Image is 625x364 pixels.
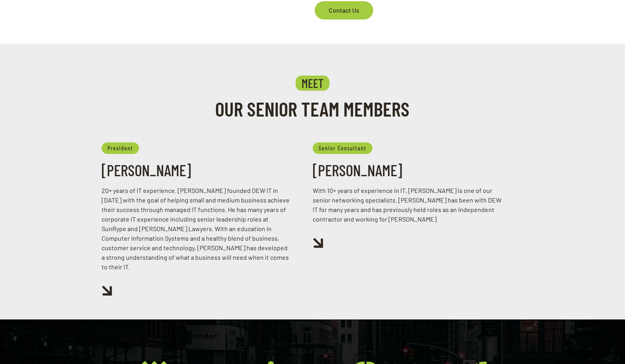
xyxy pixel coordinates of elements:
a: Contact Us [315,1,373,19]
h3: [PERSON_NAME] [313,160,503,180]
img: cityhall-arrow1 [313,238,323,248]
h2: OUR SENIOR TEAM MEMBERS [172,97,453,121]
img: cityhall-arrow1 [102,286,112,296]
span: Contact Us [321,1,367,19]
h6: President [102,142,139,154]
p: With 10+ years of experience in IT, [PERSON_NAME] is one of our senior networking specialists. [P... [313,186,503,224]
h6: Senior Consultant [313,142,372,154]
h3: [PERSON_NAME] [102,160,292,180]
h4: MEET [296,76,329,91]
p: 20+ years of IT experience. [PERSON_NAME] founded DEW IT in [DATE] with the goal of helping small... [102,186,292,272]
